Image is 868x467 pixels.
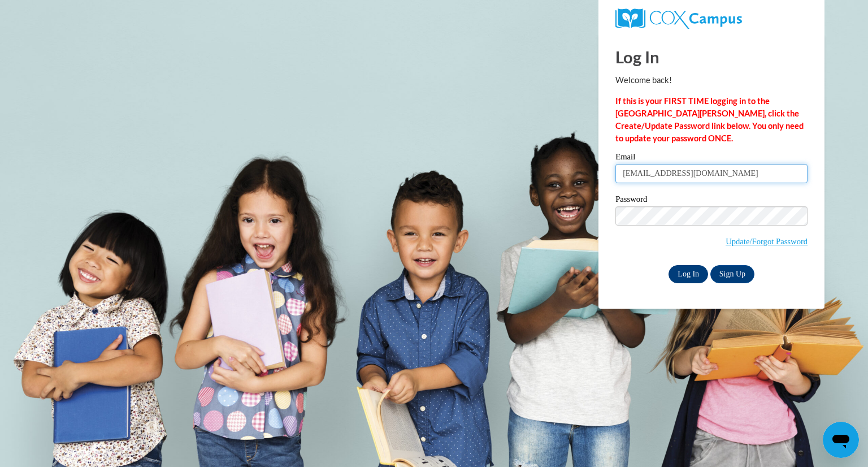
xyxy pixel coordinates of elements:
[726,237,808,246] a: Update/Forgot Password
[669,265,708,283] input: Log In
[615,96,804,143] strong: If this is your FIRST TIME logging in to the [GEOGRAPHIC_DATA][PERSON_NAME], click the Create/Upd...
[823,422,859,458] iframe: Button to launch messaging window
[615,153,808,164] label: Email
[615,45,808,68] h1: Log In
[710,265,754,283] a: Sign Up
[615,195,808,206] label: Password
[615,8,808,29] a: COX Campus
[615,8,742,29] img: COX Campus
[615,74,808,87] p: Welcome back!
